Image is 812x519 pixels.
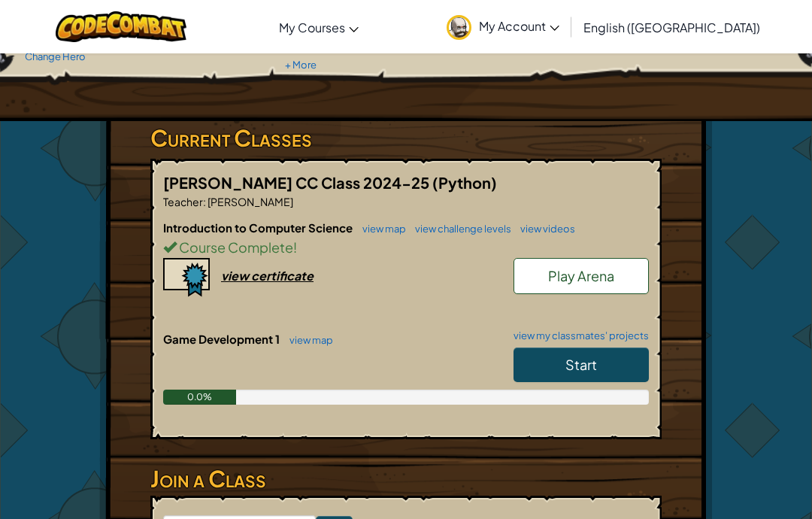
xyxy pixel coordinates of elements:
[177,238,293,256] span: Course Complete
[432,173,497,192] span: (Python)
[479,18,559,34] span: My Account
[25,50,86,62] a: Change Hero
[279,20,345,35] span: My Courses
[293,238,297,256] span: !
[513,223,575,235] a: view videos
[565,356,597,373] span: Start
[150,121,662,155] h3: Current Classes
[163,268,314,284] a: view certificate
[163,195,203,208] span: Teacher
[548,267,614,284] span: Play Arena
[408,223,511,235] a: view challenge levels
[583,20,760,35] span: English ([GEOGRAPHIC_DATA])
[203,195,206,208] span: :
[506,331,649,341] a: view my classmates' projects
[163,332,282,346] span: Game Development 1
[271,7,366,47] a: My Courses
[285,59,317,71] a: + More
[282,334,333,346] a: view map
[206,195,293,208] span: [PERSON_NAME]
[163,220,355,235] span: Introduction to Computer Science
[439,3,567,50] a: My Account
[576,7,768,47] a: English ([GEOGRAPHIC_DATA])
[150,462,662,496] h3: Join a Class
[355,223,406,235] a: view map
[163,258,210,297] img: certificate-icon.png
[447,15,471,40] img: avatar
[221,268,314,284] div: view certificate
[163,390,236,405] div: 0.0%
[56,11,187,42] img: CodeCombat logo
[163,173,432,192] span: [PERSON_NAME] CC Class 2024-25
